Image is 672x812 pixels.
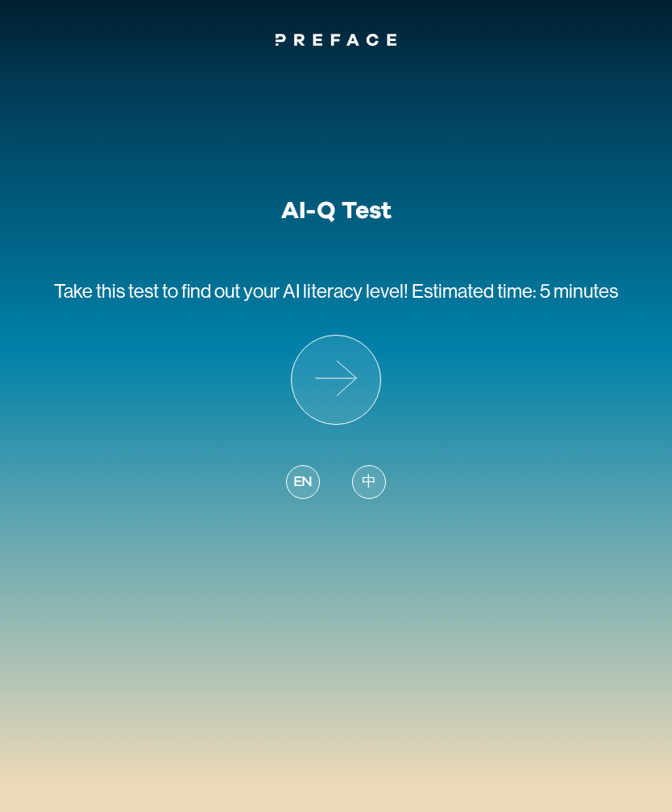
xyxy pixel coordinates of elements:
[293,472,313,493] span: EN
[362,472,376,493] span: 中
[281,196,392,225] h1: AI-Q Test
[412,280,618,302] span: Estimated time: 5 minutes
[181,280,409,302] span: find out your AI literacy level!
[54,280,178,302] span: Take this test to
